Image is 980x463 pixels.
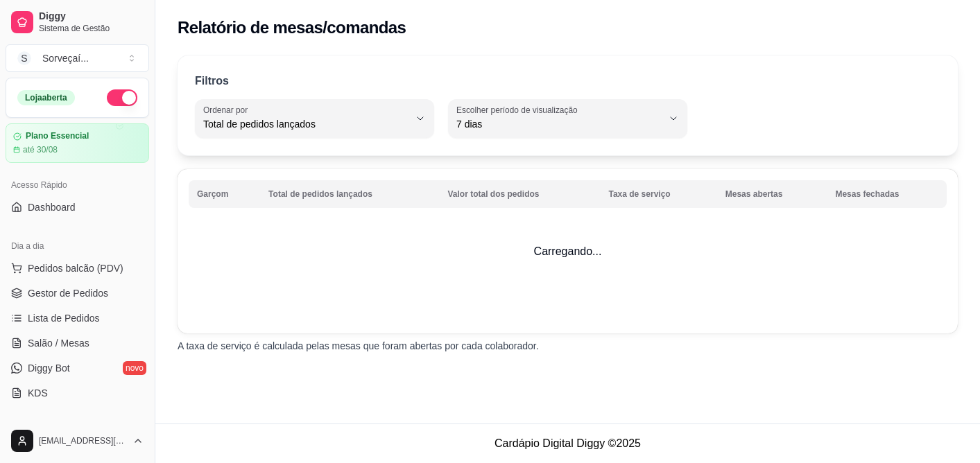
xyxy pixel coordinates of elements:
span: 7 dias [456,117,662,131]
a: Salão / Mesas [6,332,149,354]
button: Escolher período de visualização7 dias [448,99,687,138]
a: Diggy Botnovo [6,357,149,379]
span: Pedidos balcão (PDV) [28,261,123,275]
button: Pedidos balcão (PDV) [6,257,149,279]
span: S [17,51,31,65]
div: Sorveçaí ... [42,51,89,65]
span: Gestor de Pedidos [28,286,108,300]
span: Sistema de Gestão [39,23,144,34]
a: KDS [6,382,149,404]
button: Select a team [6,44,149,72]
p: Filtros [195,73,229,89]
a: Dashboard [6,196,149,218]
a: DiggySistema de Gestão [6,6,149,39]
label: Escolher período de visualização [456,104,582,116]
span: Diggy Bot [28,361,70,375]
span: Total de pedidos lançados [203,117,409,131]
div: Acesso Rápido [6,174,149,196]
button: Ordenar porTotal de pedidos lançados [195,99,434,138]
a: Gestor de Pedidos [6,282,149,304]
span: [EMAIL_ADDRESS][DOMAIN_NAME] [39,435,127,446]
footer: Cardápio Digital Diggy © 2025 [155,423,980,463]
article: Plano Essencial [26,131,89,141]
span: Dashboard [28,200,76,214]
div: Loja aberta [17,90,75,105]
h2: Relatório de mesas/comandas [178,17,406,39]
a: Plano Essencialaté 30/08 [6,123,149,163]
td: Carregando... [178,169,958,333]
span: Lista de Pedidos [28,311,100,325]
button: [EMAIL_ADDRESS][DOMAIN_NAME] [6,424,149,457]
label: Ordenar por [203,104,252,116]
article: até 30/08 [23,144,58,155]
p: A taxa de serviço é calculada pelas mesas que foram abertas por cada colaborador. [178,339,958,353]
div: Dia a dia [6,235,149,257]
button: Alterar Status [107,89,137,106]
span: Salão / Mesas [28,336,89,350]
a: Lista de Pedidos [6,307,149,329]
span: KDS [28,386,48,400]
span: Diggy [39,10,144,23]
